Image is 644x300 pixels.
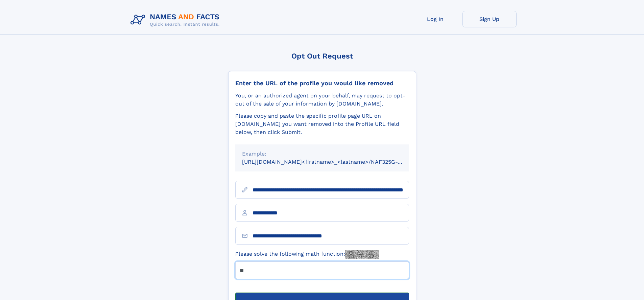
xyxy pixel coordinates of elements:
[235,79,409,87] div: Enter the URL of the profile you would like removed
[242,159,422,165] small: [URL][DOMAIN_NAME]<firstname>_<lastname>/NAF325G-xxxxxxxx
[228,52,416,60] div: Opt Out Request
[235,112,409,136] div: Please copy and paste the specific profile page URL on [DOMAIN_NAME] you want removed into the Pr...
[235,92,409,108] div: You, or an authorized agent on your behalf, may request to opt-out of the sale of your informatio...
[242,150,402,158] div: Example:
[462,11,517,27] a: Sign Up
[235,250,379,259] label: Please solve the following math function:
[408,11,462,27] a: Log In
[128,11,225,29] img: Logo Names and Facts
